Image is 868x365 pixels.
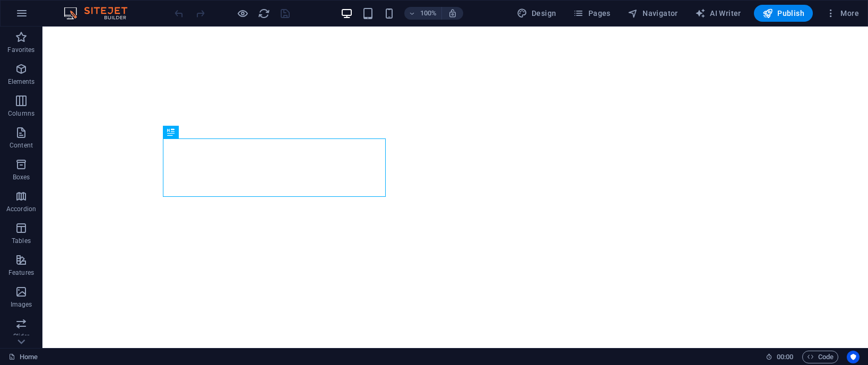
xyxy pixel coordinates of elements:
[6,205,36,213] p: Accordion
[13,332,30,341] p: Slider
[258,7,270,20] i: Reload page
[13,173,30,181] p: Boxes
[821,5,863,22] button: More
[807,351,834,363] span: Code
[8,268,34,277] p: Features
[8,109,34,118] p: Columns
[11,300,32,309] p: Images
[7,46,34,54] p: Favorites
[826,8,859,19] span: More
[10,141,33,150] p: Content
[695,8,741,19] span: AI Writer
[8,77,35,86] p: Elements
[61,7,141,20] img: Editor Logo
[762,8,804,19] span: Publish
[766,351,794,363] h6: Session time
[628,8,678,19] span: Navigator
[513,5,561,22] div: Design (Ctrl+Alt+Y)
[517,8,557,19] span: Design
[448,8,457,18] i: On resize automatically adjust zoom level to fit chosen device.
[569,5,614,22] button: Pages
[623,5,682,22] button: Navigator
[691,5,745,22] button: AI Writer
[573,8,610,19] span: Pages
[420,7,437,20] h6: 100%
[513,5,561,22] button: Design
[784,353,786,361] span: :
[802,351,838,363] button: Code
[777,351,793,363] span: 00 00
[12,237,31,245] p: Tables
[847,351,860,363] button: Usercentrics
[404,7,442,20] button: 100%
[257,7,270,20] button: reload
[8,351,38,363] a: Click to cancel selection. Double-click to open Pages
[236,7,249,20] button: Click here to leave preview mode and continue editing
[754,5,813,22] button: Publish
